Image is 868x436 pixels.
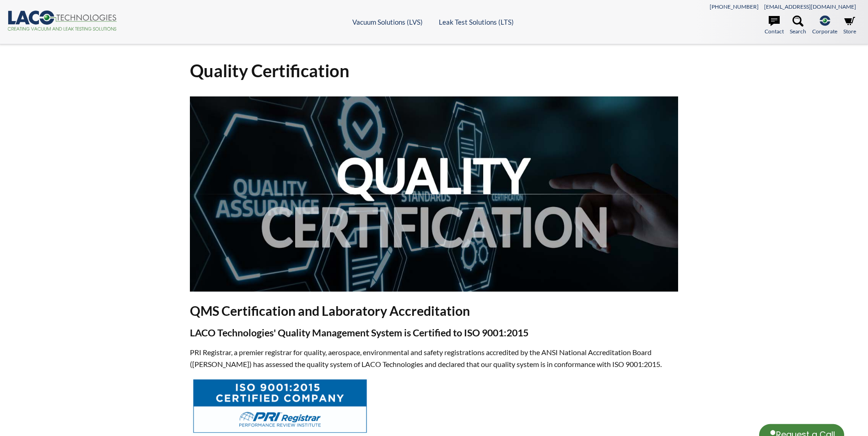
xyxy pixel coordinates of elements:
a: Vacuum Solutions (LVS) [352,18,423,26]
span: Corporate [812,27,837,36]
a: Contact [765,16,784,36]
img: PRI_Programs_Registrar_Certified_ISO9001_4c.jpg [191,378,369,435]
img: Quality Certification header [190,96,678,292]
a: Store [843,16,856,36]
h1: Quality Certification [190,59,678,82]
h2: QMS Certification and Laboratory Accreditation [190,303,678,319]
a: Leak Test Solutions (LTS) [439,18,514,26]
p: PRI Registrar, a premier registrar for quality, aerospace, environmental and safety registrations... [190,346,678,370]
a: Search [790,16,806,36]
a: [PHONE_NUMBER] [710,3,759,10]
h3: LACO Technologies' Quality Management System is Certified to ISO 9001:2015 [190,327,678,340]
a: [EMAIL_ADDRESS][DOMAIN_NAME] [764,3,856,10]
